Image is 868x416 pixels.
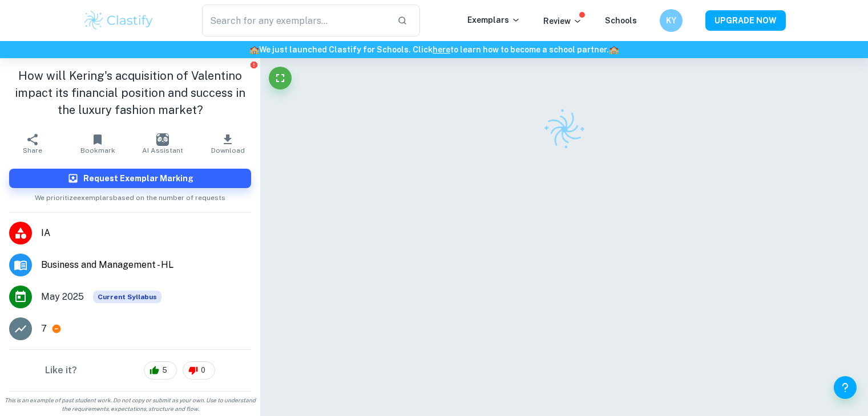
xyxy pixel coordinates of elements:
[23,146,42,154] span: Share
[83,9,155,32] img: Clastify logo
[9,67,251,119] h1: How will Kering's acquisition of Valentino impact its financial position and success in the luxur...
[65,128,130,160] button: Bookmark
[195,128,260,160] button: Download
[543,15,582,27] p: Review
[142,146,183,154] span: AI Assistant
[41,258,251,272] span: Business and Management - HL
[269,67,292,89] button: Fullscreen
[660,9,683,32] button: KY
[195,365,212,376] span: 0
[605,16,637,25] a: Schools
[249,60,258,69] button: Report issue
[202,5,389,36] input: Search for any exemplars...
[834,376,857,399] button: Help and Feedback
[5,396,256,413] span: This is an example of past student work. Do not copy or submit as your own. Use to understand the...
[433,45,450,54] a: here
[467,14,520,26] p: Exemplars
[41,290,84,304] span: May 2025
[45,364,77,377] h6: Like it?
[609,45,619,54] span: 🏫
[536,101,592,158] img: Clastify logo
[705,10,786,31] button: UPGRADE NOW
[41,226,251,240] span: IA
[211,146,245,154] span: Download
[130,128,195,160] button: AI Assistant
[249,45,259,54] span: 🏫
[664,14,677,27] h6: KY
[35,188,225,203] span: We prioritize exemplars based on the number of requests
[93,291,162,303] span: Current Syllabus
[183,361,215,380] div: 0
[83,172,193,185] h6: Request Exemplar Marking
[41,322,47,336] p: 7
[80,146,115,154] span: Bookmark
[156,133,169,146] img: AI Assistant
[93,291,162,303] div: This exemplar is based on the current syllabus. Feel free to refer to it for inspiration/ideas wh...
[2,43,866,56] h6: We just launched Clastify for Schools. Click to learn how to become a school partner.
[144,361,177,380] div: 5
[156,365,173,376] span: 5
[9,169,251,188] button: Request Exemplar Marking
